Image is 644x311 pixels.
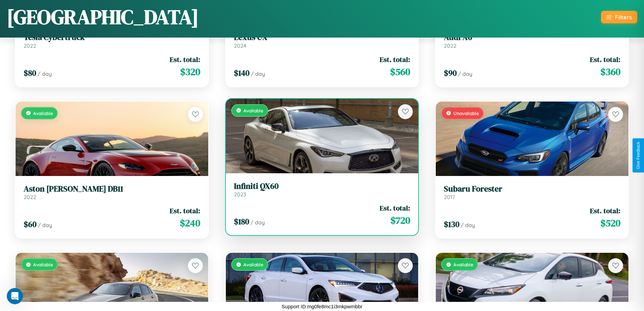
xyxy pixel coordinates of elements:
h3: Subaru Forester [444,184,620,194]
span: $ 130 [444,219,459,230]
a: Audi A62022 [444,32,620,49]
span: / day [38,222,52,228]
h3: Lexus UX [234,32,410,42]
a: Subaru Forester2017 [444,184,620,201]
h3: Tesla Cybertruck [24,32,200,42]
a: Tesla Cybertruck2022 [24,32,200,49]
span: 2022 [24,194,36,200]
span: Est. total: [590,206,620,216]
span: Est. total: [170,54,200,64]
a: Infiniti QX602023 [234,181,410,198]
span: Available [243,108,263,113]
span: $ 520 [600,216,620,230]
span: Unavailable [453,110,479,116]
div: Filters [615,14,632,21]
span: $ 720 [390,214,410,227]
span: $ 240 [180,216,200,230]
span: 2022 [444,42,456,49]
span: / day [251,219,265,226]
span: Available [453,262,473,267]
span: Est. total: [380,54,410,64]
h3: Infiniti QX60 [234,181,410,191]
h1: [GEOGRAPHIC_DATA] [7,3,199,31]
span: $ 180 [234,216,249,227]
span: 2022 [24,42,36,49]
span: $ 90 [444,67,457,79]
div: Give Feedback [636,142,641,169]
span: $ 140 [234,67,249,79]
span: $ 360 [600,65,620,79]
span: Available [33,110,53,116]
span: $ 560 [390,65,410,79]
span: 2023 [234,191,246,198]
span: $ 60 [24,219,37,230]
span: / day [461,222,475,228]
span: / day [251,70,265,77]
a: Lexus UX2024 [234,32,410,49]
span: $ 320 [180,65,200,79]
span: 2017 [444,194,455,200]
h3: Audi A6 [444,32,620,42]
span: Available [243,262,263,267]
p: Support ID: mg0fe8mc1i3mkpwmbbr [282,302,362,311]
span: 2024 [234,42,246,49]
span: / day [458,70,472,77]
a: Aston [PERSON_NAME] DB112022 [24,184,200,201]
span: Est. total: [170,206,200,216]
span: Est. total: [590,54,620,64]
span: Available [33,262,53,267]
span: Est. total: [380,203,410,213]
button: Filters [601,11,637,23]
iframe: Intercom live chat [7,288,23,304]
span: / day [38,70,52,77]
span: $ 80 [24,67,36,79]
h3: Aston [PERSON_NAME] DB11 [24,184,200,194]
